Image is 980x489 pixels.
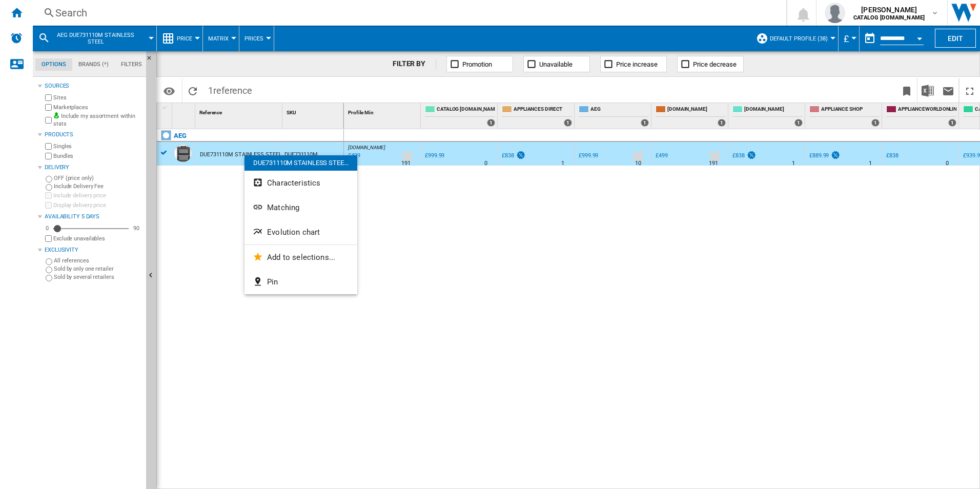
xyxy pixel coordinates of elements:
[267,178,320,188] span: Characteristics
[267,203,299,212] span: Matching
[244,245,357,270] button: Add to selections...
[267,253,335,262] span: Add to selections...
[244,155,357,171] div: DUE731110M STAINLESS STEE...
[267,277,278,287] span: Pin
[244,171,357,195] button: Characteristics
[267,228,320,237] span: Evolution chart
[244,195,357,220] button: Matching
[244,270,357,294] button: Pin...
[244,220,357,244] button: Evolution chart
